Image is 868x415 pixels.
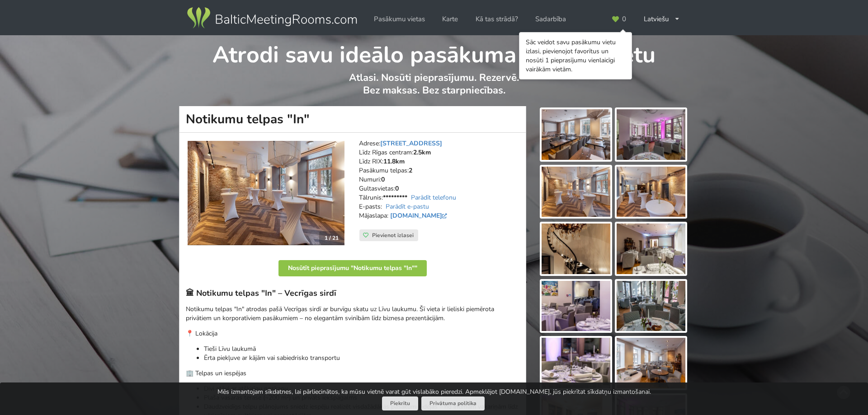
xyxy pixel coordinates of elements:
img: Baltic Meeting Rooms [185,5,359,31]
a: Karte [436,10,464,28]
img: Notikumu telpas "In" | Vecrīga | Pasākumu vieta - galerijas bilde [542,338,610,388]
li: Tieši Līvu laukumā [204,345,519,354]
img: Notikumu telpas "In" | Vecrīga | Pasākumu vieta - galerijas bilde [617,109,685,160]
img: Notikumu telpas "In" | Vecrīga | Pasākumu vieta - galerijas bilde [617,338,685,388]
p: Notikumu telpas "In" atrodas pašā Vecrīgas sirdī ar burvīgu skatu uz Līvu laukumu. Šī vieta ir li... [186,305,519,323]
strong: 2 [409,166,412,175]
a: Restorāns, bārs | Vecrīga | Notikumu telpas "In" 1 / 21 [188,141,344,246]
button: Piekrītu [382,396,418,410]
img: Notikumu telpas "In" | Vecrīga | Pasākumu vieta - galerijas bilde [542,167,610,217]
a: Parādīt e-pastu [386,202,429,211]
div: 1 / 21 [319,231,344,245]
a: [STREET_ADDRESS] [380,139,442,148]
strong: 2.5km [413,148,431,157]
p: 📍 Lokācija [186,329,519,338]
img: Restorāns, bārs | Vecrīga | Notikumu telpas "In" [188,141,344,246]
h1: Notikumu telpas "In" [179,106,526,133]
img: Notikumu telpas "In" | Vecrīga | Pasākumu vieta - galerijas bilde [542,224,610,274]
address: Adrese: Līdz Rīgas centram: Līdz RIX: Pasākumu telpas: Numuri: Gultasvietas: Tālrunis: E-pasts: M... [359,139,519,229]
a: Privātuma politika [421,396,485,410]
li: Ērta piekļuve ar kājām vai sabiedrisko transportu [204,354,519,363]
h3: 🏛 Notikumu telpas "In" – Vecrīgas sirdī [186,288,519,298]
img: Notikumu telpas "In" | Vecrīga | Pasākumu vieta - galerijas bilde [617,167,685,217]
strong: 0 [395,184,399,193]
p: 🏢 Telpas un iespējas [186,369,519,378]
h1: Atrodi savu ideālo pasākuma norises vietu [179,35,689,70]
div: Sāc veidot savu pasākumu vietu izlasi, pievienojot favorītus un nosūti 1 pieprasījumu vienlaicīgi... [526,38,625,74]
a: Parādīt telefonu [411,193,456,202]
img: Notikumu telpas "In" | Vecrīga | Pasākumu vieta - galerijas bilde [617,281,685,331]
a: Kā tas strādā? [469,10,524,28]
p: Atlasi. Nosūti pieprasījumu. Rezervē. Bez maksas. Bez starpniecības. [179,71,689,106]
img: Notikumu telpas "In" | Vecrīga | Pasākumu vieta - galerijas bilde [542,109,610,160]
a: Pasākumu vietas [368,10,431,28]
span: Pievienot izlasei [372,232,414,239]
a: [DOMAIN_NAME] [390,211,449,220]
strong: 11.8km [383,157,405,166]
a: Sadarbība [529,10,572,28]
div: Latviešu [637,10,687,28]
img: Notikumu telpas "In" | Vecrīga | Pasākumu vieta - galerijas bilde [542,281,610,331]
button: Nosūtīt pieprasījumu "Notikumu telpas "In"" [278,260,427,276]
img: Notikumu telpas "In" | Vecrīga | Pasākumu vieta - galerijas bilde [617,224,685,274]
strong: 0 [381,175,385,184]
span: 0 [622,16,626,23]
